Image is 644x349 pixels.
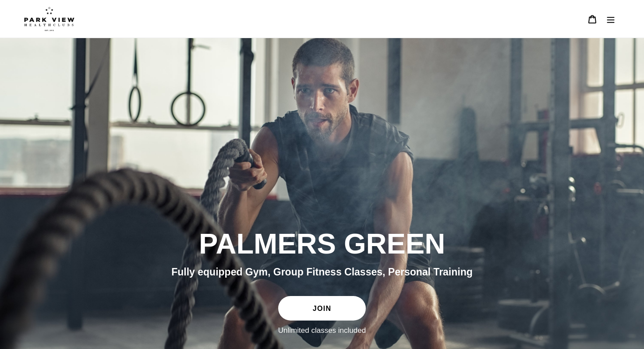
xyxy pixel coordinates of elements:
[278,296,366,321] a: JOIN
[278,326,366,335] label: Unlimited classes included
[83,227,561,261] h2: PALMERS GREEN
[602,10,620,28] button: Menu
[24,7,74,31] img: Park view health clubs is a gym near you.
[171,266,473,278] span: Fully equipped Gym, Group Fitness Classes, Personal Training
